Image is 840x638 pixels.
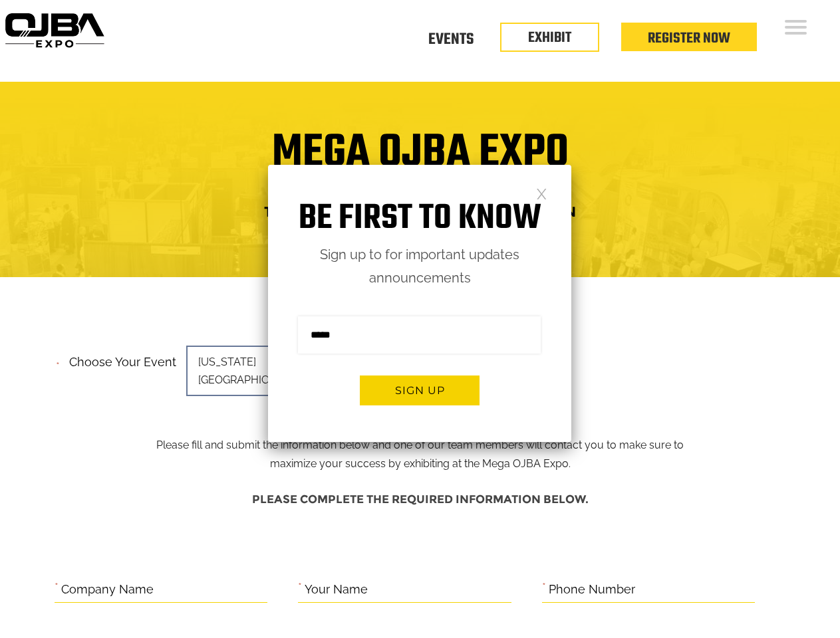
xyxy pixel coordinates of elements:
[268,198,571,240] h1: Be first to know
[536,187,547,199] a: Close
[61,580,154,600] label: Company Name
[186,346,372,396] span: [US_STATE][GEOGRAPHIC_DATA]
[55,486,786,512] h4: Please complete the required information below.
[10,134,830,187] h1: Mega OJBA Expo
[10,199,830,224] h4: Trade Show Exhibit Space Application
[528,27,571,49] a: EXHIBIT
[360,375,480,405] button: Sign up
[146,351,694,473] p: Please fill and submit the information below and one of our team members will contact you to make...
[268,243,571,290] p: Sign up to for important updates announcements
[549,580,635,600] label: Phone Number
[61,344,176,373] label: Choose your event
[648,27,730,50] a: Register Now
[305,580,368,600] label: Your Name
